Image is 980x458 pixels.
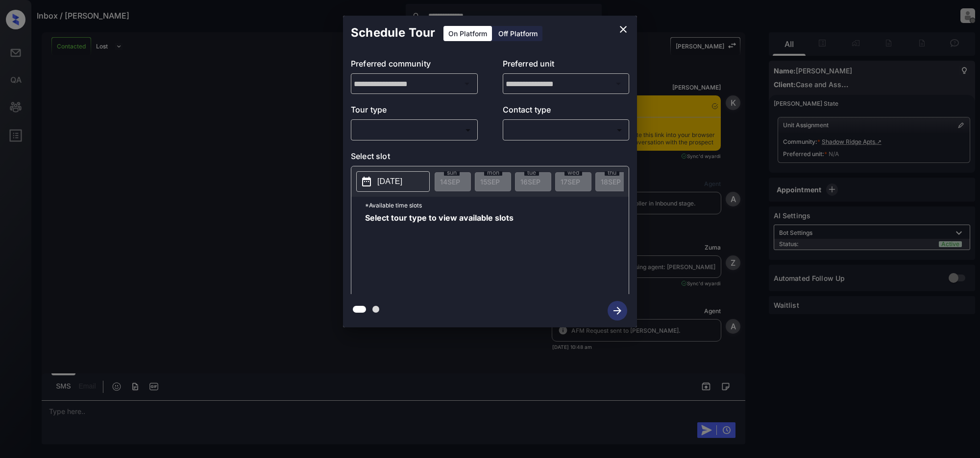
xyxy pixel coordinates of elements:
button: [DATE] [356,171,430,192]
p: [DATE] [377,176,402,187]
p: Tour type [351,104,478,119]
h2: Schedule Tour [343,16,443,50]
p: Contact type [503,104,630,119]
p: *Available time slots [365,197,629,214]
p: Preferred unit [503,58,630,73]
span: Select tour type to view available slots [365,214,514,292]
div: Off Platform [493,26,542,41]
div: On Platform [443,26,492,41]
p: Preferred community [351,58,478,73]
button: close [613,20,633,39]
p: Select slot [351,150,629,166]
